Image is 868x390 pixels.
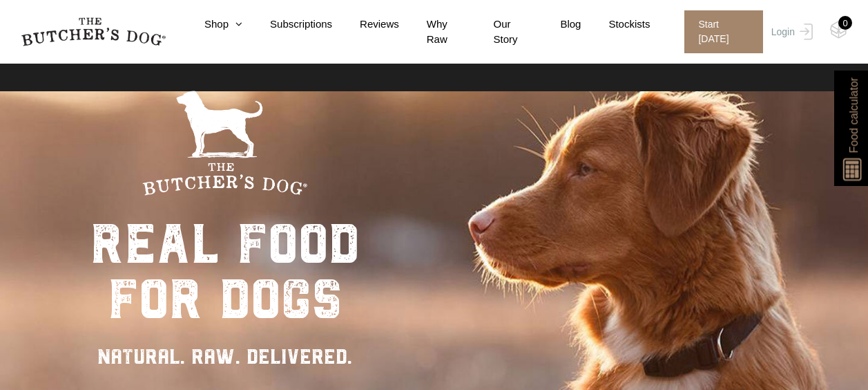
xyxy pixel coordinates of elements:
[838,16,852,30] div: 0
[532,17,581,32] a: Blog
[845,77,862,153] span: Food calculator
[332,17,399,32] a: Reviews
[581,17,650,32] a: Stockists
[399,17,466,48] a: Why Raw
[177,17,242,32] a: Shop
[768,10,813,53] a: Login
[466,17,533,48] a: Our Story
[830,21,847,39] img: TBD_Cart-Empty.png
[90,341,360,372] div: NATURAL. RAW. DELIVERED.
[242,17,332,32] a: Subscriptions
[671,10,767,53] a: Start [DATE]
[90,216,360,327] div: real food for dogs
[684,10,762,53] span: Start [DATE]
